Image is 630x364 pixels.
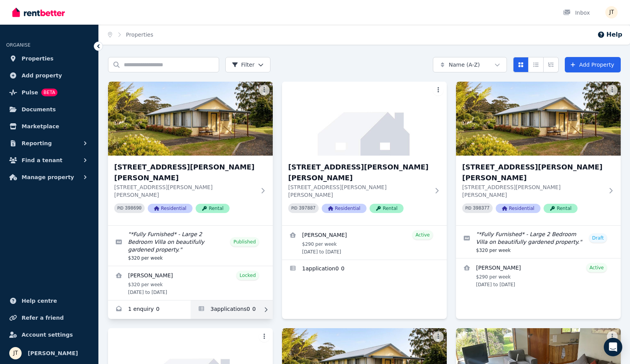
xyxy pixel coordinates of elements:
[259,331,270,342] button: More options
[299,206,316,211] code: 397887
[6,169,92,185] button: Manage property
[22,156,62,165] span: Find a tenant
[473,206,490,211] code: 398377
[28,349,78,358] span: [PERSON_NAME]
[22,88,38,97] span: Pulse
[22,54,54,63] span: Properties
[433,57,507,72] button: Name (A-Z)
[108,82,273,225] a: 1/21 Andrew St, Strahan[STREET_ADDRESS][PERSON_NAME][PERSON_NAME][STREET_ADDRESS][PERSON_NAME][PE...
[513,57,559,72] div: View options
[282,226,447,260] a: View details for Alexandre Flaschner
[6,68,92,83] a: Add property
[41,89,57,96] span: BETA
[565,57,621,72] a: Add Property
[6,42,30,48] span: ORGANISE
[465,206,471,210] small: PID
[605,6,618,18] img: Jamie Taylor
[108,82,273,156] img: 1/21 Andrew St, Strahan
[22,122,59,131] span: Marketplace
[108,300,191,319] a: Enquiries for 1/21 Andrew St, Strahan
[125,206,142,211] code: 398690
[22,330,73,339] span: Account settings
[6,293,92,309] a: Help centre
[462,162,604,183] h3: [STREET_ADDRESS][PERSON_NAME][PERSON_NAME]
[282,82,447,156] img: 2/21 Andrew St, Strahan
[126,32,154,38] a: Properties
[22,296,57,305] span: Help centre
[456,226,621,258] a: Edit listing: *Fully Furnished* - Large 2 Bedroom Villa on beautifully gardened property.
[607,85,618,96] button: More options
[433,85,444,96] button: More options
[6,102,92,117] a: Documents
[6,85,92,100] a: PulseBETA
[456,82,621,225] a: 3/21 Andrew St, Strahan[STREET_ADDRESS][PERSON_NAME][PERSON_NAME][STREET_ADDRESS][PERSON_NAME][PE...
[196,204,230,213] span: Rental
[449,61,480,69] span: Name (A-Z)
[6,136,92,151] button: Reporting
[22,105,56,114] span: Documents
[543,57,559,72] button: Expanded list view
[259,85,270,96] button: More options
[496,204,540,213] span: Residential
[6,327,92,342] a: Account settings
[117,206,123,210] small: PID
[12,7,65,18] img: RentBetter
[433,331,444,342] button: More options
[288,162,430,183] h3: [STREET_ADDRESS][PERSON_NAME][PERSON_NAME]
[22,313,64,322] span: Refer a friend
[291,206,297,210] small: PID
[114,183,256,199] p: [STREET_ADDRESS][PERSON_NAME][PERSON_NAME]
[99,25,162,45] nav: Breadcrumb
[528,57,544,72] button: Compact list view
[225,57,270,72] button: Filter
[288,183,430,199] p: [STREET_ADDRESS][PERSON_NAME][PERSON_NAME]
[456,258,621,292] a: View details for Kineta Tatnell
[148,204,193,213] span: Residential
[6,153,92,168] button: Find a tenant
[597,30,622,39] button: Help
[604,338,622,356] div: Open Intercom Messenger
[456,82,621,156] img: 3/21 Andrew St, Strahan
[282,260,447,278] a: Applications for 2/21 Andrew St, Strahan
[6,310,92,325] a: Refer a friend
[9,347,22,359] img: Jamie Taylor
[108,266,273,300] a: View details for Mathieu Venezia
[282,82,447,225] a: 2/21 Andrew St, Strahan[STREET_ADDRESS][PERSON_NAME][PERSON_NAME][STREET_ADDRESS][PERSON_NAME][PE...
[607,331,618,342] button: More options
[108,226,273,266] a: Edit listing: *Fully Furnished* - Large 2 Bedroom Villa on beautifully gardened property.
[114,162,256,183] h3: [STREET_ADDRESS][PERSON_NAME][PERSON_NAME]
[513,57,529,72] button: Card view
[544,204,578,213] span: Rental
[462,183,604,199] p: [STREET_ADDRESS][PERSON_NAME][PERSON_NAME]
[22,71,62,80] span: Add property
[6,51,92,66] a: Properties
[370,204,404,213] span: Rental
[6,119,92,134] a: Marketplace
[22,139,52,148] span: Reporting
[191,300,273,319] a: Applications for 1/21 Andrew St, Strahan
[563,9,590,17] div: Inbox
[232,61,255,69] span: Filter
[22,173,74,182] span: Manage property
[322,204,367,213] span: Residential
